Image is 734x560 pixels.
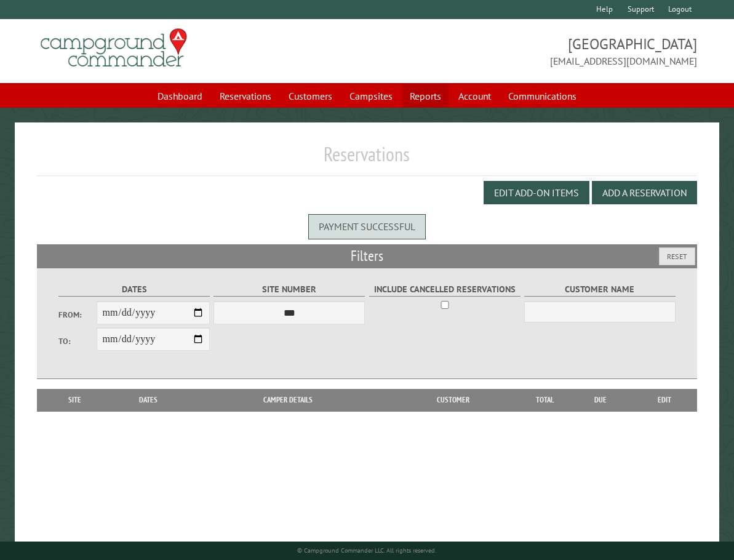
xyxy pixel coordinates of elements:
h1: Reservations [37,142,698,176]
img: Campground Commander [37,24,191,72]
small: © Campground Commander LLC. All rights reserved. [297,546,436,554]
label: Customer Name [524,282,676,297]
label: Include Cancelled Reservations [369,282,521,297]
a: Customers [281,84,340,108]
button: Add a Reservation [592,181,697,204]
a: Communications [501,84,584,108]
label: Site Number [213,282,365,297]
span: [GEOGRAPHIC_DATA] [EMAIL_ADDRESS][DOMAIN_NAME] [367,34,698,68]
label: Dates [58,282,210,297]
th: Camper Details [191,389,386,411]
a: Reservations [212,84,279,108]
th: Due [570,389,631,411]
button: Edit Add-on Items [484,181,589,204]
th: Edit [631,389,697,411]
label: From: [58,309,96,321]
a: Account [451,84,498,108]
th: Total [521,389,570,411]
th: Customer [386,389,521,411]
a: Campsites [342,84,400,108]
th: Site [43,389,107,411]
a: Dashboard [150,84,210,108]
h2: Filters [37,244,698,268]
label: To: [58,335,96,347]
button: Reset [659,247,695,265]
th: Dates [106,389,190,411]
a: Reports [402,84,449,108]
div: Payment successful [308,214,426,239]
